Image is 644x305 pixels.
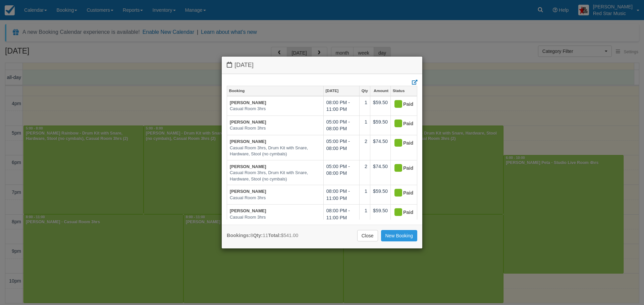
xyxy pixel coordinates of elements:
td: 05:00 PM - 08:00 PM [323,135,359,160]
td: 08:00 PM - 11:00 PM [323,205,359,224]
td: 1 [359,205,370,224]
a: Qty [360,86,370,95]
em: Casual Room 3hrs [230,195,321,201]
em: Casual Room 3hrs [230,125,321,132]
td: $74.50 [370,160,390,185]
strong: Total: [268,233,281,238]
strong: Bookings: [227,233,250,238]
td: 05:00 PM - 08:00 PM [323,116,359,135]
a: [PERSON_NAME] [230,139,266,144]
div: 8 11 $541.00 [227,232,298,239]
a: [DATE] [324,86,359,95]
em: Casual Room 3hrs, Drum Kit with Snare, Hardware, Stool (no cymbals) [230,145,321,157]
td: $59.50 [370,205,390,224]
h4: [DATE] [227,62,417,69]
td: 1 [359,185,370,205]
strong: Qty: [253,233,263,238]
div: Paid [393,188,409,199]
a: Close [357,230,378,241]
div: Paid [393,119,409,129]
a: [PERSON_NAME] [230,120,266,125]
div: Paid [393,163,409,174]
a: Status [391,86,417,95]
div: Paid [393,138,409,149]
td: 1 [359,96,370,116]
td: 08:00 PM - 11:00 PM [323,185,359,205]
em: Casual Room 3hrs [230,106,321,112]
td: $59.50 [370,116,390,135]
td: $74.50 [370,135,390,160]
a: Amount [370,86,390,95]
td: 2 [359,160,370,185]
td: $59.50 [370,185,390,205]
td: 08:00 PM - 11:00 PM [323,96,359,116]
em: Casual Room 3hrs [230,214,321,221]
a: New Booking [381,230,418,241]
a: Booking [227,86,323,95]
a: [PERSON_NAME] [230,208,266,213]
td: 05:00 PM - 08:00 PM [323,160,359,185]
a: [PERSON_NAME] [230,100,266,105]
div: Paid [393,99,409,110]
div: Paid [393,207,409,218]
em: Casual Room 3hrs, Drum Kit with Snare, Hardware, Stool (no cymbals) [230,170,321,182]
td: $59.50 [370,96,390,116]
td: 2 [359,135,370,160]
a: [PERSON_NAME] [230,164,266,169]
td: 1 [359,116,370,135]
a: [PERSON_NAME] [230,189,266,194]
